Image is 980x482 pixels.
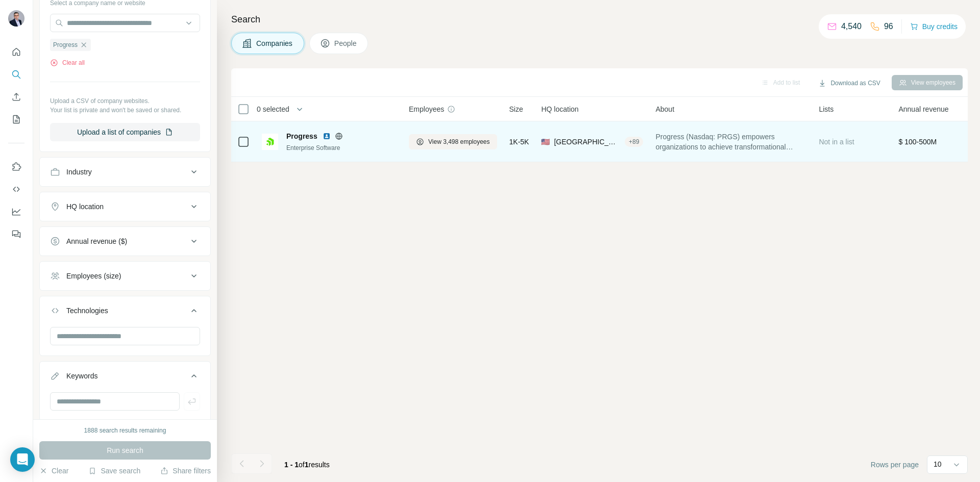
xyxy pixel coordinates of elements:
button: Use Surfe on LinkedIn [8,158,24,176]
img: Avatar [8,10,24,27]
h4: Search [231,12,968,27]
span: About [655,104,674,114]
div: Enterprise Software [286,143,397,153]
div: Open Intercom Messenger [10,447,35,472]
div: + 89 [625,137,643,146]
p: 96 [884,20,893,33]
span: 1K-5K [509,137,529,147]
span: Progress [53,40,78,49]
button: Quick start [8,43,24,61]
button: Dashboard [8,202,24,221]
div: Employees (size) [66,271,121,281]
button: Industry [40,160,210,184]
span: Progress [286,131,317,141]
span: Not in a list [819,138,854,146]
button: My lists [8,110,24,129]
div: Annual revenue ($) [66,236,127,246]
span: [GEOGRAPHIC_DATA], [US_STATE] [554,137,621,147]
div: Technologies [66,306,108,316]
span: 0 selected [257,104,289,114]
p: 10 [934,459,942,469]
span: 🇺🇸 [541,137,550,147]
p: 4,540 [841,20,862,33]
span: of [299,461,305,469]
button: Annual revenue ($) [40,229,210,253]
span: 1 - 1 [284,461,299,469]
button: HQ location [40,194,210,219]
button: Search [8,65,24,84]
span: People [334,38,358,48]
button: Enrich CSV [8,88,24,106]
span: Companies [256,38,293,48]
span: Lists [819,104,834,114]
span: Rows per page [871,460,919,470]
button: Use Surfe API [8,180,24,198]
button: Employees (size) [40,264,210,288]
span: HQ location [541,104,578,114]
span: Annual revenue [898,104,948,114]
button: Download as CSV [811,75,887,91]
span: View 3,498 employees [428,137,490,146]
div: HQ location [66,201,104,212]
button: Feedback [8,225,24,243]
button: Clear all [50,58,85,67]
button: Share filters [160,466,211,476]
span: Employees [409,104,444,114]
span: 1 [305,461,309,469]
img: LinkedIn logo [323,132,331,140]
span: $ 100-500M [898,138,937,146]
img: Logo of Progress [262,134,278,150]
button: Technologies [40,298,210,327]
button: View 3,498 employees [409,134,497,149]
button: Save search [88,466,140,476]
span: Size [509,104,523,114]
p: Your list is private and won't be saved or shared. [50,106,200,115]
p: Upload a CSV of company websites. [50,96,200,106]
span: results [284,461,330,469]
span: Progress (Nasdaq: PRGS) empowers organizations to achieve transformational success in the face of... [655,132,806,152]
button: Upload a list of companies [50,123,200,141]
button: Clear [39,466,68,476]
div: Industry [66,167,92,177]
button: Keywords [40,364,210,392]
div: Keywords [66,371,97,381]
div: 1888 search results remaining [84,426,166,435]
button: Buy credits [910,19,958,34]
